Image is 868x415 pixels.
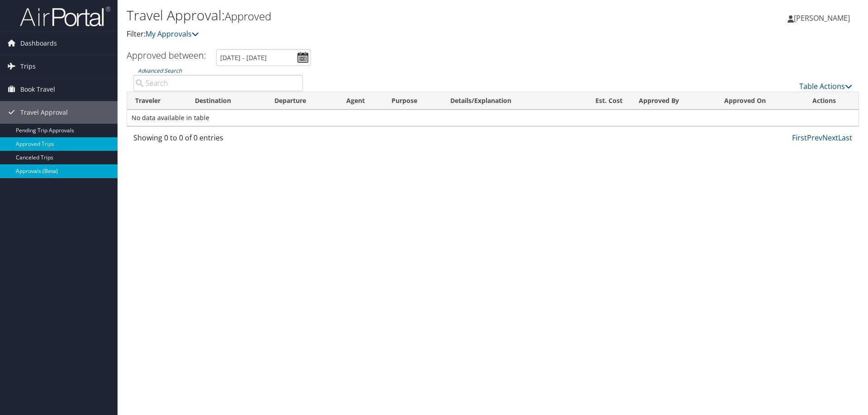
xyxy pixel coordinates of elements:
th: Actions [804,92,859,110]
a: [PERSON_NAME] [788,5,859,32]
th: Details/Explanation [442,92,570,110]
th: Purpose [383,92,442,110]
input: [DATE] - [DATE] [216,49,311,66]
a: Last [838,133,852,143]
span: Book Travel [20,78,55,101]
a: My Approvals [146,29,199,39]
h1: Travel Approval: [127,6,615,25]
a: Next [822,133,838,143]
input: Advanced Search [133,75,303,91]
img: airportal-logo.png [20,6,110,27]
p: Filter: [127,28,615,40]
th: Departure: activate to sort column ascending [266,92,338,110]
div: Showing 0 to 0 of 0 entries [133,132,303,148]
a: Prev [807,133,822,143]
h3: Approved between: [127,49,206,61]
a: First [792,133,807,143]
a: Table Actions [799,81,852,91]
span: Travel Approval [20,101,68,124]
th: Est. Cost: activate to sort column ascending [570,92,631,110]
th: Agent [338,92,383,110]
a: Advanced Search [138,67,182,75]
span: [PERSON_NAME] [794,13,850,23]
th: Traveler: activate to sort column ascending [127,92,187,110]
span: Dashboards [20,32,57,55]
th: Approved On: activate to sort column ascending [716,92,804,110]
small: Approved [225,9,271,23]
th: Approved By: activate to sort column ascending [631,92,716,110]
span: Trips [20,55,36,78]
td: No data available in table [127,110,859,126]
th: Destination: activate to sort column ascending [187,92,267,110]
